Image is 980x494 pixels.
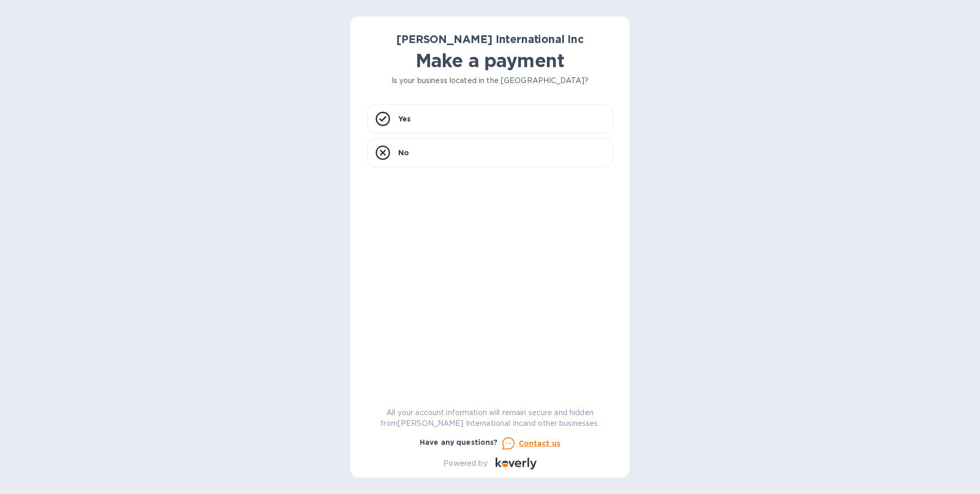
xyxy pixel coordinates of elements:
h1: Make a payment [367,50,613,71]
b: Have any questions? [420,438,498,446]
p: Is your business located in the [GEOGRAPHIC_DATA]? [367,75,613,86]
p: Yes [398,114,411,124]
p: No [398,148,409,158]
p: All your account information will remain secure and hidden from [PERSON_NAME] International Inc a... [367,407,613,429]
p: Powered by [443,458,487,469]
u: Contact us [519,439,561,447]
b: [PERSON_NAME] International Inc [396,33,584,46]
